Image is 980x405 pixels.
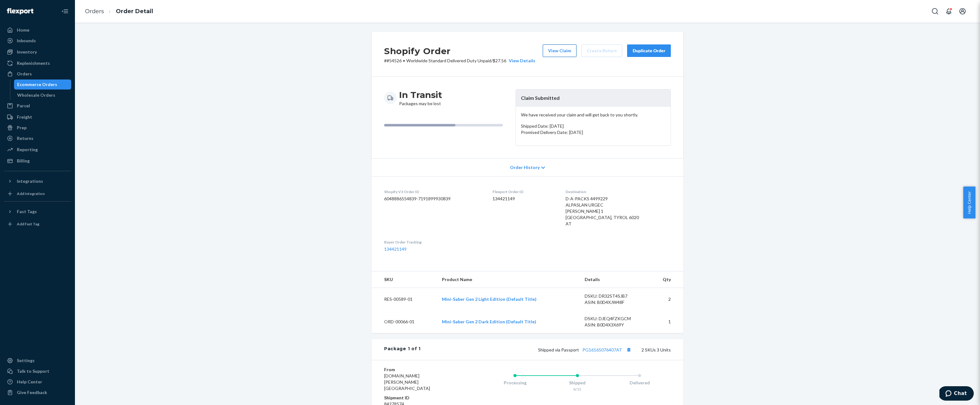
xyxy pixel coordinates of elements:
dd: 6048886554839-7191899930839 [384,196,483,202]
div: Freight [17,114,32,120]
div: Delivered [608,380,671,386]
button: Close Navigation [59,5,71,18]
dt: Shipment ID [384,395,459,401]
div: Home [17,27,29,33]
a: Mini-Saber Gen 2 Dark Edition (Default Title) [442,319,536,324]
div: Prep [17,125,27,131]
a: Orders [4,69,71,79]
div: Talk to Support [17,368,49,374]
p: Promised Delivery Date: [DATE] [521,129,666,136]
div: Add Integration [17,191,45,196]
div: Duplicate Order [632,48,666,54]
a: Ecommerce Orders [14,79,72,90]
div: Replenishments [17,60,50,66]
th: Product Name [437,271,580,288]
div: Give Feedback [17,389,47,396]
div: Wholesale Orders [17,92,55,98]
a: Order Detail [116,8,153,15]
a: Billing [4,156,71,166]
a: Wholesale Orders [14,90,72,100]
div: Returns [17,135,33,141]
dd: 134421149 [492,196,555,202]
a: Parcel [4,101,71,111]
p: Shipped Date: [DATE] [521,123,666,129]
button: View Claim [543,44,577,57]
div: Ecommerce Orders [17,81,57,88]
div: Help Center [17,379,42,385]
div: Packages may be lost [399,89,442,107]
div: Fast Tags [17,208,37,215]
button: Open account menu [956,5,969,18]
button: Copy tracking number [625,346,633,354]
div: Processing [484,380,546,386]
button: Duplicate Order [627,44,671,57]
div: Billing [17,158,30,164]
a: Home [4,25,71,35]
a: Settings [4,356,71,366]
img: Flexport logo [7,8,33,14]
ol: breadcrumbs [80,2,158,21]
button: Create Return [582,44,622,57]
dt: From [384,367,459,373]
td: RES-00589-01 [372,288,437,311]
div: ASIN: B0D4X3X69Y [585,322,643,328]
a: Add Fast Tag [4,219,71,229]
div: Inbounds [17,38,36,44]
div: Settings [17,357,35,364]
a: 134421149 [384,246,407,252]
iframe: Opens a widget where you can chat to one of our agents [939,386,974,402]
td: ORD-00066-01 [372,310,437,333]
button: Help Center [963,187,975,218]
a: Mini-Saber Gen 2 Light Edition (Default Title) [442,296,537,302]
th: SKU [372,271,437,288]
a: Inbounds [4,36,71,46]
div: Add Fast Tag [17,221,39,227]
button: View Details [506,58,535,64]
div: 2 SKUs 3 Units [421,346,671,354]
button: Open Search Box [929,5,941,18]
button: Give Feedback [4,387,71,397]
a: Add Integration [4,189,71,199]
p: # #54526 / $27.56 [384,58,535,64]
div: DSKU: DR32ST4SJB7 [585,293,643,299]
header: Claim Submitted [516,90,671,107]
div: Inventory [17,49,37,55]
div: Integrations [17,178,43,184]
div: Orders [17,71,32,77]
td: 1 [648,310,683,333]
div: Shipped [546,380,609,386]
td: 2 [648,288,683,311]
button: Fast Tags [4,207,71,217]
div: 8/15 [546,387,609,392]
a: Replenishments [4,58,71,68]
a: Inventory [4,47,71,57]
span: Shipped via Passport [538,347,633,352]
a: Freight [4,112,71,122]
span: Order History [510,164,540,171]
h2: Shopify Order [384,44,535,58]
button: Talk to Support [4,366,71,376]
span: D-A-PACKS 4499229 ALPASLAN URGEC [PERSON_NAME] 1 [GEOGRAPHIC_DATA], TYROL 6020 AT [566,196,639,226]
dt: Buyer Order Tracking [384,239,483,245]
button: Integrations [4,176,71,186]
span: • [403,58,405,63]
div: DSKU: DJEQ4FZKGCM [585,315,643,322]
div: Reporting [17,146,38,153]
a: Orders [85,8,104,15]
dt: Shopify V3 Order ID [384,189,483,194]
a: Prep [4,123,71,133]
span: Worldwide Standard Delivered Duty Unpaid [406,58,491,63]
div: Package 1 of 1 [384,346,421,354]
button: Open notifications [943,5,955,18]
div: Parcel [17,103,30,109]
a: Returns [4,133,71,143]
dt: Destination [566,189,671,194]
a: Reporting [4,145,71,155]
th: Details [580,271,648,288]
dt: Flexport Order ID [492,189,555,194]
p: We have received your claim and will get back to you shortly. [521,112,666,118]
h3: In Transit [399,89,442,100]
